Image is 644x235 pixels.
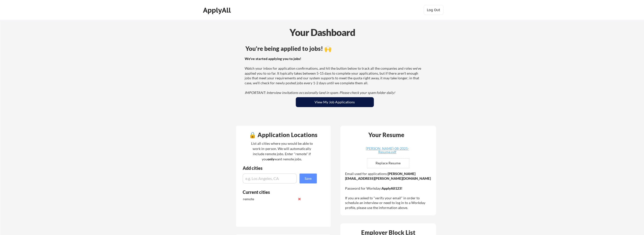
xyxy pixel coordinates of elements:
[203,6,232,14] div: ApplyAll
[243,166,318,170] div: Add cities
[424,5,443,15] button: Log Out
[243,174,297,183] input: e.g. Los Angeles, CA
[296,97,374,107] button: View My Job Applications
[248,141,316,162] div: List all cities where you would be able to work in-person. We will automatically include remote j...
[243,190,311,194] div: Current cities
[299,174,317,183] button: Save
[245,90,395,95] em: IMPORTANT: Interview invitations occasionally land in spam. Please check your spam folder daily!
[237,132,329,138] div: 🔒 Application Locations
[362,132,411,138] div: Your Resume
[345,171,433,210] div: Email used for applications: Password for Workday: If you are asked to "verify your email" in ord...
[345,172,431,181] strong: [PERSON_NAME][EMAIL_ADDRESS][PERSON_NAME][DOMAIN_NAME]
[243,197,295,202] div: remote
[381,186,402,190] strong: ApplyAll123!
[267,157,274,161] strong: only
[245,46,424,52] div: You're being applied to jobs! 🙌
[245,57,301,61] strong: We've started applying you to jobs!
[245,56,423,95] div: Watch your inbox for application confirmations, and hit the button below to track all the compani...
[358,147,417,154] a: [PERSON_NAME]-08-2025-Resume.pdf
[0,25,644,39] div: Your Dashboard
[358,147,417,154] div: [PERSON_NAME]-08-2025-Resume.pdf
